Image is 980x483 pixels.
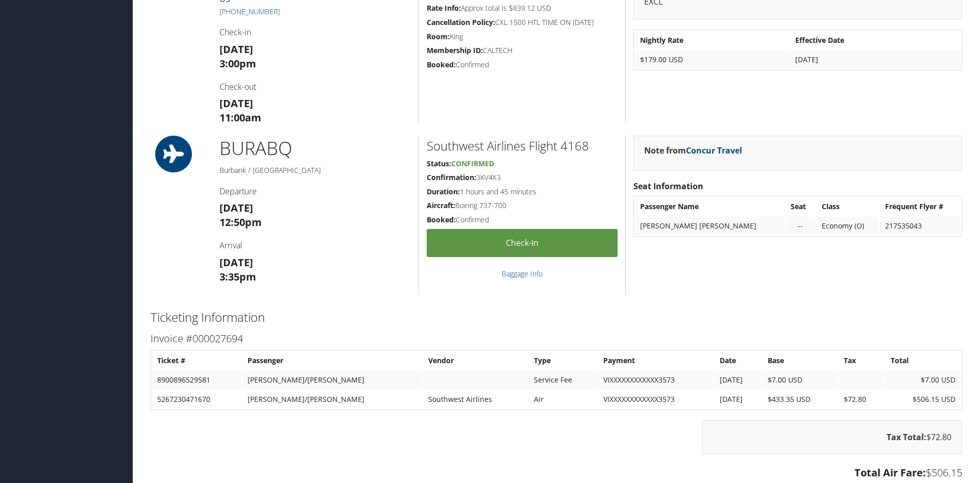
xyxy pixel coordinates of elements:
[151,309,962,326] h2: Ticketing Information
[763,390,838,409] td: $433.35 USD
[152,371,241,389] td: 8900896529581
[427,60,618,70] h5: Confirmed
[817,217,879,235] td: Economy (O)
[427,3,461,13] strong: Rate Info:
[529,351,597,370] th: Type
[427,32,450,41] strong: Room:
[219,270,256,284] strong: 3:35pm
[219,42,253,56] strong: [DATE]
[427,187,460,196] strong: Duration:
[219,256,253,269] strong: [DATE]
[151,466,962,480] h3: $506.15
[427,172,618,183] h5: 3KV4X3
[219,27,411,38] h4: Check-in
[702,420,962,454] div: $72.80
[635,31,789,49] th: Nightly Rate
[635,50,789,69] td: $179.00 USD
[219,96,253,110] strong: [DATE]
[786,197,816,216] th: Seat
[427,187,618,197] h5: 1 hours and 45 minutes
[791,221,811,231] div: --
[715,351,762,370] th: Date
[219,111,261,124] strong: 11:00am
[598,351,714,370] th: Payment
[880,197,961,216] th: Frequent Flyer #
[151,332,962,346] h3: Invoice #000027694
[427,45,483,55] strong: Membership ID:
[242,351,422,370] th: Passenger
[423,351,528,370] th: Vendor
[427,17,618,28] h5: CXL 1500 HTL TIME ON [DATE]
[219,136,411,161] h1: BUR ABQ
[219,240,411,251] h4: Arrival
[880,217,961,235] td: 217535043
[502,269,543,278] a: Baggage Info
[427,200,618,211] h5: Boeing 737-700
[887,431,926,443] strong: Tax Total:
[427,159,451,168] strong: Status:
[219,57,256,70] strong: 3:00pm
[598,390,714,409] td: VIXXXXXXXXXXXX3573
[644,145,742,156] strong: Note from
[635,217,785,235] td: [PERSON_NAME] [PERSON_NAME]
[423,390,528,409] td: Southwest Airlines
[817,197,879,216] th: Class
[152,390,241,409] td: 5267230471670
[427,215,618,225] h5: Confirmed
[219,186,411,197] h4: Departure
[790,50,961,69] td: [DATE]
[886,351,961,370] th: Total
[633,181,703,192] strong: Seat Information
[242,371,422,389] td: [PERSON_NAME]/[PERSON_NAME]
[427,137,618,155] h2: Southwest Airlines Flight 4168
[529,371,597,389] td: Service Fee
[598,371,714,389] td: VIXXXXXXXXXXXX3573
[886,390,961,409] td: $506.15 USD
[427,45,618,56] h5: CALTECH
[219,81,411,92] h4: Check-out
[242,390,422,409] td: [PERSON_NAME]/[PERSON_NAME]
[790,31,961,49] th: Effective Date
[854,466,926,479] strong: Total Air Fare:
[427,200,455,210] strong: Aircraft:
[763,351,838,370] th: Base
[219,165,411,175] h5: Burbank / [GEOGRAPHIC_DATA]
[451,159,494,168] span: Confirmed
[152,351,241,370] th: Ticket #
[635,197,785,216] th: Passenger Name
[427,17,495,27] strong: Cancellation Policy:
[219,215,262,229] strong: 12:50pm
[886,371,961,389] td: $7.00 USD
[763,371,838,389] td: $7.00 USD
[427,60,456,69] strong: Booked:
[686,145,742,156] a: Concur Travel
[427,32,618,42] h5: King
[715,371,762,389] td: [DATE]
[427,172,476,182] strong: Confirmation:
[219,201,253,215] strong: [DATE]
[715,390,762,409] td: [DATE]
[839,390,885,409] td: $72.80
[427,3,618,13] h5: Approx total is $839.12 USD
[427,229,618,257] a: Check-in
[529,390,597,409] td: Air
[427,215,456,224] strong: Booked:
[839,351,885,370] th: Tax
[219,7,280,16] a: [PHONE_NUMBER]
